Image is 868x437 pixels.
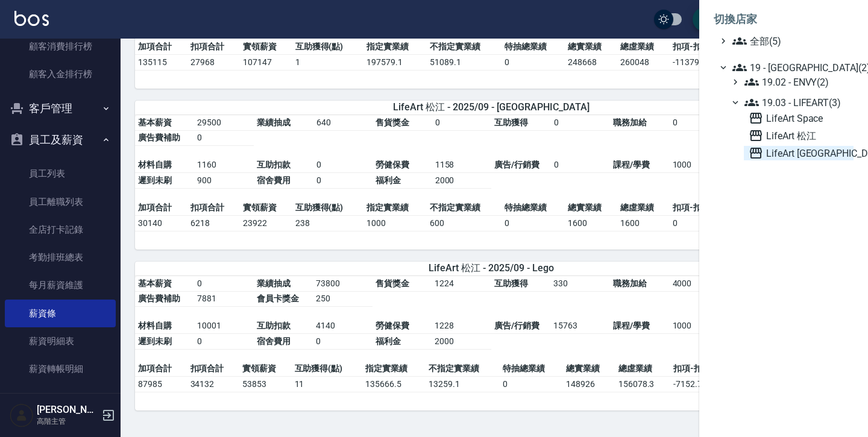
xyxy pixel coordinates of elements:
[749,146,849,160] span: LifeArt [GEOGRAPHIC_DATA]
[732,60,849,75] span: 19 - [GEOGRAPHIC_DATA](2)
[749,128,849,143] span: LifeArt 松江
[732,34,849,48] span: 全部(5)
[714,5,854,34] li: 切換店家
[744,95,849,110] span: 19.03 - LIFEART(3)
[749,111,849,125] span: LifeArt Space
[744,75,849,89] span: 19.02 - ENVY(2)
